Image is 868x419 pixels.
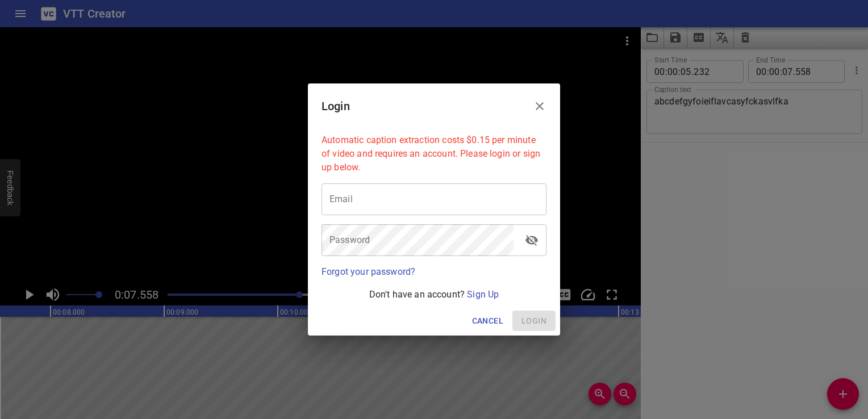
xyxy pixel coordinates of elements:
a: Forgot your password? [322,266,415,277]
a: Sign Up [467,289,499,300]
button: toggle password visibility [518,227,545,254]
span: Please enter your email and password above. [512,311,556,332]
p: Don't have an account? [322,288,546,301]
p: Automatic caption extraction costs $0.15 per minute of video and requires an account. Please logi... [322,133,546,174]
button: Close [526,93,553,120]
h6: Login [322,97,350,115]
span: Cancel [472,314,503,328]
button: Cancel [468,311,508,332]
